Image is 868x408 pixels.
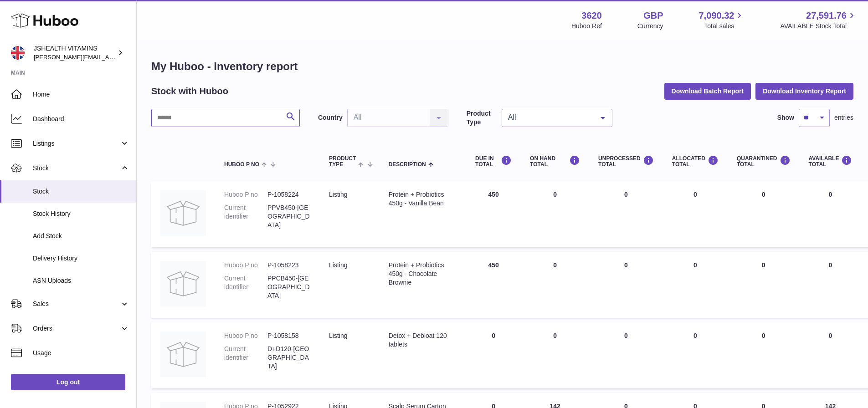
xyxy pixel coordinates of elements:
[33,164,120,173] span: Stock
[224,274,267,300] dt: Current identifier
[521,252,589,318] td: 0
[224,204,267,229] dt: Current identifier
[643,10,663,22] strong: GBP
[530,155,580,168] div: ON HAND Total
[389,190,457,208] div: Protein + Probiotics 450g - Vanilla Bean
[33,187,129,196] span: Stock
[224,345,267,371] dt: Current identifier
[329,332,347,339] span: listing
[589,252,663,318] td: 0
[33,209,129,218] span: Stock History
[581,10,602,22] strong: 3620
[160,190,206,236] img: product image
[467,109,497,127] label: Product Type
[34,44,116,61] div: JSHEALTH VITAMINS
[389,162,426,168] span: Description
[598,155,654,168] div: UNPROCESSED Total
[800,181,862,247] td: 0
[33,276,129,285] span: ASN Uploads
[329,261,347,269] span: listing
[506,113,594,122] span: All
[663,181,728,247] td: 0
[33,324,120,333] span: Orders
[33,139,120,148] span: Listings
[637,22,663,31] div: Currency
[267,261,311,270] dd: P-1058223
[160,331,206,377] img: product image
[699,10,734,22] span: 7,090.32
[466,322,521,388] td: 0
[33,300,120,308] span: Sales
[33,232,129,240] span: Add Stock
[521,181,589,247] td: 0
[267,331,311,340] dd: P-1058158
[224,261,267,270] dt: Huboo P no
[589,181,663,247] td: 0
[521,322,589,388] td: 0
[663,252,728,318] td: 0
[224,190,267,199] dt: Huboo P no
[33,254,129,263] span: Delivery History
[11,374,125,390] a: Log out
[224,162,259,168] span: Huboo P no
[780,22,857,31] span: AVAILABLE Stock Total
[589,322,663,388] td: 0
[806,10,847,22] span: 27,591.76
[267,190,311,199] dd: P-1058224
[151,59,853,74] h1: My Huboo - Inventory report
[318,113,343,122] label: Country
[800,252,862,318] td: 0
[151,85,228,97] h2: Stock with Huboo
[755,83,853,99] button: Download Inventory Report
[389,261,457,287] div: Protein + Probiotics 450g - Chocolate Brownie
[699,10,745,31] a: 7,090.32 Total sales
[809,155,853,168] div: AVAILABLE Total
[737,155,791,168] div: QUARANTINED Total
[33,349,129,357] span: Usage
[329,191,347,198] span: listing
[834,113,853,122] span: entries
[762,332,765,339] span: 0
[11,46,25,60] img: francesca@jshealthvitamins.com
[267,204,311,229] dd: PPVB450-[GEOGRAPHIC_DATA]
[160,261,206,306] img: product image
[224,331,267,340] dt: Huboo P no
[571,22,602,31] div: Huboo Ref
[466,181,521,247] td: 450
[466,252,521,318] td: 450
[389,331,457,349] div: Detox + Debloat 120 tablets
[475,155,512,168] div: DUE IN TOTAL
[329,156,356,168] span: Product Type
[777,113,794,122] label: Show
[267,345,311,371] dd: D+D120-[GEOGRAPHIC_DATA]
[663,322,728,388] td: 0
[33,90,129,99] span: Home
[664,83,751,99] button: Download Batch Report
[800,322,862,388] td: 0
[780,10,857,31] a: 27,591.76 AVAILABLE Stock Total
[672,155,719,168] div: ALLOCATED Total
[704,22,745,31] span: Total sales
[33,115,129,123] span: Dashboard
[267,274,311,300] dd: PPCB450-[GEOGRAPHIC_DATA]
[762,261,765,269] span: 0
[34,53,183,61] span: [PERSON_NAME][EMAIL_ADDRESS][DOMAIN_NAME]
[762,191,765,198] span: 0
